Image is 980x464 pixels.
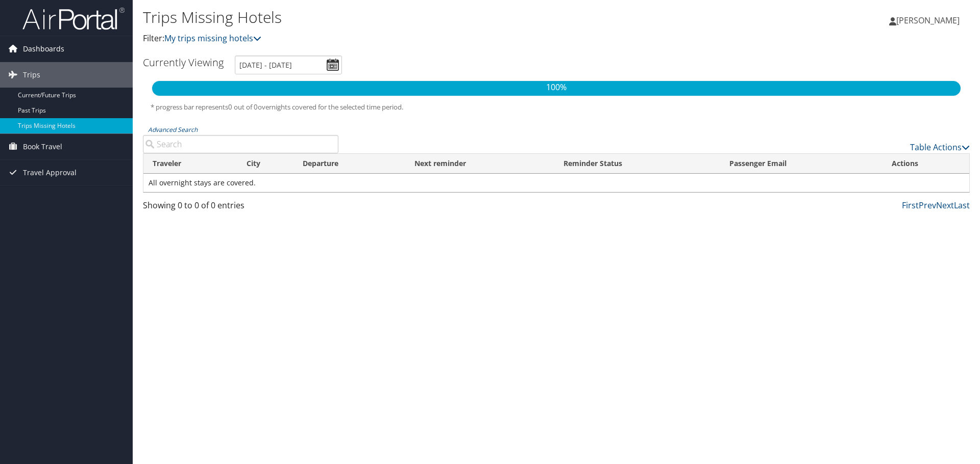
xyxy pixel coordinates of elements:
th: City: activate to sort column ascending [237,154,293,174]
a: Advanced Search [148,125,198,134]
h3: Currently Viewing [143,56,224,69]
span: Travel Approval [23,160,77,185]
td: All overnight stays are covered. [143,174,969,192]
span: 0 out of 0 [228,102,258,112]
th: Actions [883,154,969,174]
a: My trips missing hotels [164,33,261,44]
a: Next [936,200,954,211]
input: [DATE] - [DATE] [235,56,342,74]
p: 100% [152,81,961,94]
th: Next reminder [405,154,555,174]
a: [PERSON_NAME] [889,5,970,36]
th: Traveler: activate to sort column ascending [143,154,237,174]
span: [PERSON_NAME] [896,15,960,26]
th: Passenger Email: activate to sort column ascending [720,154,883,174]
a: First [902,200,919,211]
a: Table Actions [910,142,970,153]
img: airportal-logo.png [22,7,125,31]
th: Reminder Status [554,154,720,174]
a: Prev [919,200,936,211]
span: Dashboards [23,36,64,62]
span: Trips [23,62,40,88]
a: Last [954,200,970,211]
p: Filter: [143,32,694,45]
th: Departure: activate to sort column descending [293,154,405,174]
h5: * progress bar represents overnights covered for the selected time period. [151,102,962,112]
input: Advanced Search [143,135,338,153]
div: Showing 0 to 0 of 0 entries [143,199,338,216]
h1: Trips Missing Hotels [143,7,694,28]
span: Book Travel [23,134,62,159]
